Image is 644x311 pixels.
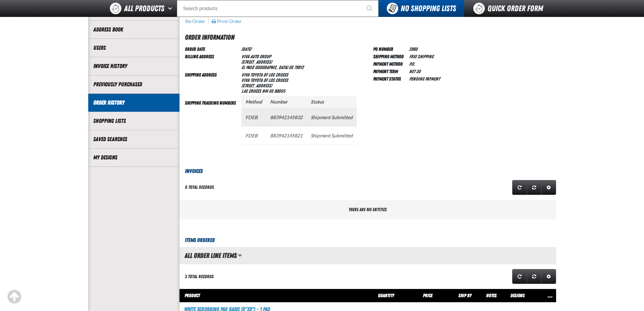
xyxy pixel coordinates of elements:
td: Shipment Submitted [307,126,357,145]
b: Viva Toyota of Los Cruces [241,72,288,77]
td: FDEB [241,108,266,126]
td: Payment Term [373,67,406,75]
span: Viva Toyota of Los Cruces [241,77,288,83]
th: Number [266,96,307,108]
span: P.O. [409,61,415,67]
td: Billing Address [185,52,239,71]
div: 3 total records [185,273,214,280]
a: Refresh grid action [512,180,527,195]
span: EL PASO [241,65,254,70]
span: Quantity [378,293,394,298]
span: [GEOGRAPHIC_DATA] [255,65,288,70]
span: US [269,88,273,94]
td: 883942145821 [266,126,307,145]
a: Refresh grid action [512,269,527,284]
span: Designs [510,293,525,298]
span: Ship By [458,293,472,298]
a: Expand or Collapse Grid Settings [541,180,556,195]
a: Order History [93,99,174,107]
a: Reset grid action [527,180,542,195]
td: Shipping Address [185,71,239,94]
td: 883942145832 [266,108,307,126]
span: 2860 [409,46,418,52]
a: Shopping Lists [93,117,174,125]
div: Scroll to the top [7,289,22,304]
a: Users [93,44,174,52]
span: There are no entities [349,207,387,212]
a: Invoice History [93,62,174,70]
td: Shipment Submitted [307,108,357,126]
h2: Order Information [185,32,556,42]
td: PO Number [373,45,406,52]
a: Expand or Collapse Grid Settings [541,269,556,284]
th: Status [307,96,357,108]
bdo: 88005 [274,88,285,94]
span: [STREET_ADDRESS] [241,83,272,88]
td: Shipping Tracking Numbers [185,94,239,156]
span: [DATE] [241,46,251,52]
td: Shipping Method [373,52,406,60]
a: My Designs [93,154,174,161]
td: Payment Method [373,60,406,67]
a: Reset grid action [527,269,542,284]
span: Price [423,293,432,298]
span: No Shopping Lists [401,4,456,13]
div: 0 total records [185,184,214,191]
button: Re-Order [185,18,206,24]
span: Free Shipping [409,54,433,59]
td: Order Date [185,45,239,52]
span: Product [185,293,200,298]
button: Print Order [211,18,242,24]
span: Pending payment [409,76,440,82]
a: Saved Searches [93,135,174,143]
h3: Invoices [180,167,556,175]
span: NM [262,88,268,94]
a: Address Book [93,26,174,34]
td: Payment Status [373,75,406,82]
h2: All Order Line Items [180,252,237,259]
span: US [289,65,293,70]
td: FDEB [241,126,266,145]
span: [STREET_ADDRESS] [241,59,272,65]
span: Viva Auto Group [241,54,271,59]
button: Manage grid views. Current view is All Order Line Items [238,250,242,261]
span: Notes [486,293,497,298]
span: All Products [124,2,164,15]
span: Net 30 [409,69,421,74]
bdo: 79912 [294,65,304,70]
th: Row actions [539,289,556,303]
span: LAS CRUCES [241,88,261,94]
th: Method [241,96,266,108]
a: Previously Purchased [93,81,174,88]
h3: Items Ordered [180,236,556,244]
